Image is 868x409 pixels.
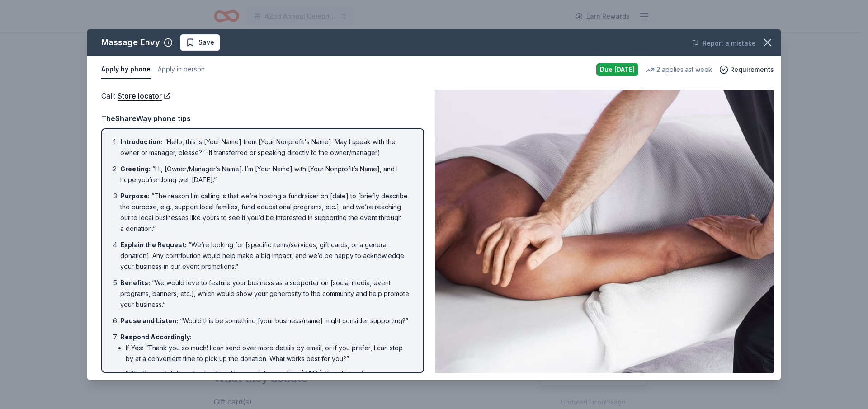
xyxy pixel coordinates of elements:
span: Purpose : [120,192,150,200]
button: Apply in person [158,60,205,79]
div: Massage Envy [101,35,160,50]
button: Apply by phone [101,60,151,79]
li: “The reason I’m calling is that we’re hosting a fundraiser on [date] to [briefly describe the pur... [120,191,410,234]
div: Call : [101,90,424,102]
button: Save [180,34,220,51]
span: Greeting : [120,165,151,173]
span: Respond Accordingly : [120,333,192,341]
button: Report a mistake [692,38,756,49]
li: “We’re looking for [specific items/services, gift cards, or a general donation]. Any contribution... [120,240,410,272]
button: Requirements [719,64,774,75]
div: TheShareWay phone tips [101,113,424,124]
span: Benefits : [120,279,150,287]
li: “Would this be something [your business/name] might consider supporting?” [120,315,410,326]
span: Explain the Request : [120,241,187,249]
div: 2 applies last week [646,64,712,75]
span: Save [198,37,214,48]
span: Introduction : [120,138,162,146]
div: Due [DATE] [596,63,638,76]
span: Pause and Listen : [120,317,178,324]
img: Image for Massage Envy [435,90,774,373]
li: “Hello, this is [Your Name] from [Your Nonprofit's Name]. May I speak with the owner or manager, ... [120,136,410,158]
li: “We would love to feature your business as a supporter on [social media, event programs, banners,... [120,277,410,310]
li: If Yes: “Thank you so much! I can send over more details by email, or if you prefer, I can stop b... [126,343,410,364]
li: If No: “I completely understand, and I appreciate your time [DATE]. If anything changes or if you... [126,368,410,400]
span: Requirements [730,64,774,75]
li: “Hi, [Owner/Manager’s Name]. I’m [Your Name] with [Your Nonprofit’s Name], and I hope you’re doin... [120,164,410,185]
a: Store locator [118,90,171,102]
